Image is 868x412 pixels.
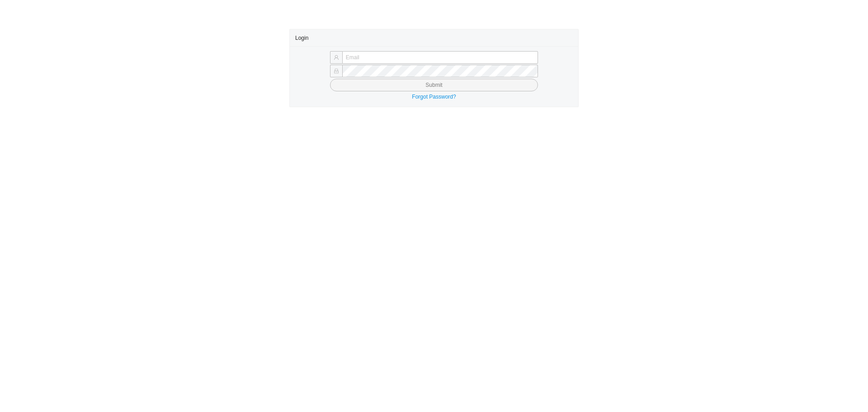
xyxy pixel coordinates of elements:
[334,68,339,74] span: lock
[342,51,538,64] input: Email
[412,94,456,100] a: Forgot Password?
[295,29,573,46] div: Login
[334,55,339,60] span: user
[330,79,538,91] button: Submit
